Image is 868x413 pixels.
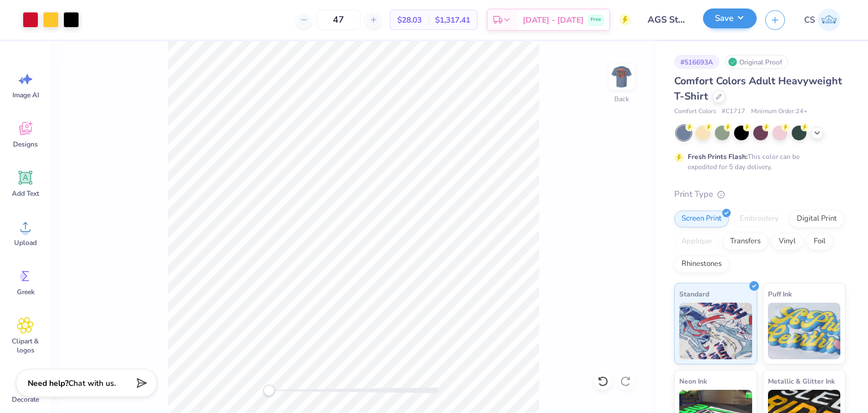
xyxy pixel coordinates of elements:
button: Save [703,8,757,28]
div: Embroidery [732,210,786,227]
div: Vinyl [771,233,803,250]
span: Designs [13,140,38,149]
img: Connor Sims [818,8,840,31]
span: Neon Ink [679,375,707,387]
input: – – [316,10,361,30]
div: Digital Print [789,210,844,227]
span: $28.03 [397,14,422,26]
span: Upload [14,238,37,247]
strong: Need help? [28,378,68,389]
span: $1,317.41 [435,14,470,26]
span: Metallic & Glitter Ink [768,375,835,387]
div: Applique [674,233,719,250]
span: Clipart & logos [7,337,44,355]
img: Standard [679,303,752,359]
span: # C1717 [722,107,745,117]
div: This color can be expedited for 5 day delivery. [688,152,827,172]
span: Greek [17,287,34,296]
span: Minimum Order: 24 + [751,107,808,117]
span: Comfort Colors Adult Heavyweight T-Shirt [674,74,842,103]
span: Puff Ink [768,288,792,300]
strong: Fresh Prints Flash: [688,152,748,161]
img: Back [610,66,633,88]
div: Rhinestones [674,256,729,273]
span: Image AI [12,91,39,100]
div: Print Type [674,188,845,201]
span: Decorate [12,395,39,404]
div: Screen Print [674,210,729,227]
span: Comfort Colors [674,107,716,117]
input: Untitled Design [639,8,695,31]
a: CS [799,8,845,31]
div: Foil [806,233,833,250]
span: Free [591,16,601,24]
span: [DATE] - [DATE] [523,14,584,26]
span: Chat with us. [68,378,116,389]
div: Original Proof [725,55,788,69]
span: Standard [679,288,709,300]
img: Puff Ink [768,303,841,359]
span: CS [804,14,815,27]
div: Accessibility label [263,385,275,396]
div: Back [614,94,629,104]
span: Add Text [12,189,39,198]
div: Transfers [723,233,768,250]
div: # 516693A [674,55,719,69]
